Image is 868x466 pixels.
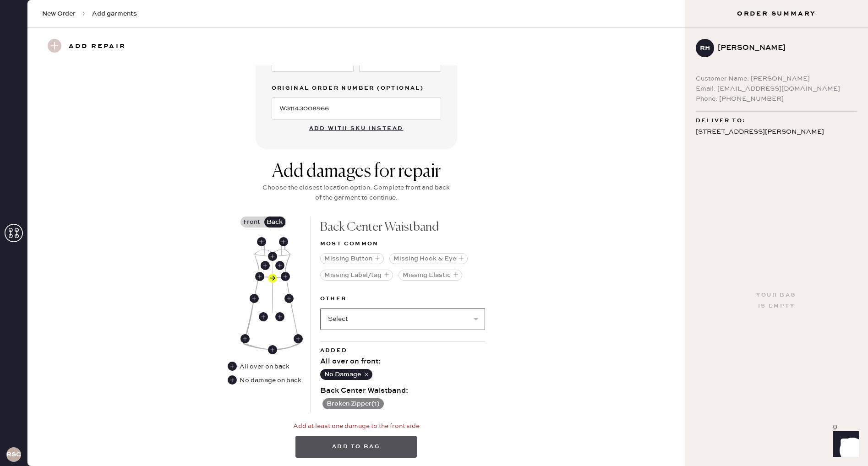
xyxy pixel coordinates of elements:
[320,270,393,281] button: Missing Label/tag
[261,261,270,270] div: Back Left Body
[6,451,21,458] h3: RSCA
[399,270,462,281] button: Missing Elastic
[275,312,284,321] div: Back Right Skirt Body
[696,126,857,149] div: [STREET_ADDRESS][PERSON_NAME] Burbank , CA 91505
[242,239,300,350] img: Garment image
[320,369,372,380] button: No Damage
[228,375,301,385] div: No damage on back
[228,362,290,372] div: All over on back
[268,345,277,354] div: Back Center Hem
[322,398,384,409] button: Broken Zipper(1)
[304,119,409,138] button: Add with SKU instead
[281,272,290,281] div: Back Right Waistband
[257,237,266,246] div: Back Left Straps
[268,274,277,283] div: Back Center Waistband
[42,9,76,18] span: New Order
[240,375,301,385] div: No damage on back
[696,115,745,126] span: Deliver to:
[260,183,453,203] div: Choose the closest location option. Complete front and back of the garment to continue.
[320,385,485,396] div: Back Center Waistband :
[824,425,864,464] iframe: Front Chat
[240,362,289,372] div: All over on back
[700,45,710,51] h3: RH
[320,217,485,238] div: Back Center Waistband
[260,161,453,183] div: Add damages for repair
[69,39,126,54] h3: Add repair
[320,238,485,249] div: Most common
[240,217,263,228] label: Front
[685,9,868,18] h3: Order Summary
[389,253,468,264] button: Missing Hook & Eye
[293,421,420,431] div: Add at least one damage to the front side
[255,272,264,281] div: Back Left Waistband
[756,290,796,312] div: Your bag is empty
[92,9,137,18] span: Add garments
[696,74,857,84] div: Customer Name: [PERSON_NAME]
[240,334,250,343] div: Back Left Side Seam
[294,334,303,343] div: Back Right Side Seam
[295,436,417,458] button: Add to bag
[275,261,284,270] div: Back Right Body
[320,253,384,264] button: Missing Button
[268,252,277,261] div: Back Center Neckline
[259,312,268,321] div: Back Left Skirt Body
[320,293,485,304] label: Other
[279,237,288,246] div: Back Right Straps
[263,217,286,228] label: Back
[320,356,485,367] div: All over on front :
[696,84,857,94] div: Email: [EMAIL_ADDRESS][DOMAIN_NAME]
[284,294,294,303] div: Back Right Side Seam
[718,43,850,54] div: [PERSON_NAME]
[696,94,857,104] div: Phone: [PHONE_NUMBER]
[320,345,485,356] div: Added
[272,98,441,119] input: e.g. 1020304
[272,83,441,94] label: Original Order Number (Optional)
[250,294,259,303] div: Back Left Side Seam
